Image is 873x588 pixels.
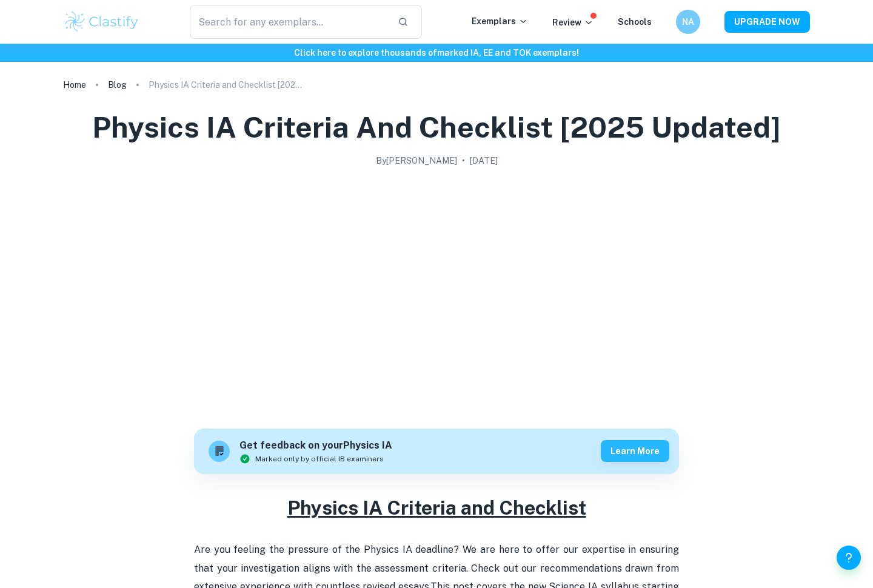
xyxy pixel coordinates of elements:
[92,108,781,147] h1: Physics IA Criteria and Checklist [2025 updated]
[255,453,384,464] span: Marked only by official IB examiners
[108,76,127,93] a: Blog
[149,78,306,92] p: Physics IA Criteria and Checklist [2025 updated]
[681,15,695,28] h6: NA
[837,546,861,570] button: Help and Feedback
[376,154,457,167] h2: By [PERSON_NAME]
[287,496,586,519] u: Physics IA Criteria and Checklist
[470,154,498,167] h2: [DATE]
[601,440,669,462] button: Learn more
[472,15,528,28] p: Exemplars
[63,10,140,34] img: Clastify logo
[552,16,594,29] p: Review
[239,438,392,453] h6: Get feedback on your Physics IA
[618,17,652,27] a: Schools
[2,46,871,59] h6: Click here to explore thousands of marked IA, EE and TOK exemplars !
[724,11,810,33] button: UPGRADE NOW
[462,154,465,167] p: •
[190,5,388,39] input: Search for any exemplars...
[63,76,86,93] a: Home
[676,10,700,34] button: NA
[194,172,679,415] img: Physics IA Criteria and Checklist [2025 updated] cover image
[194,429,679,474] a: Get feedback on yourPhysics IAMarked only by official IB examinersLearn more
